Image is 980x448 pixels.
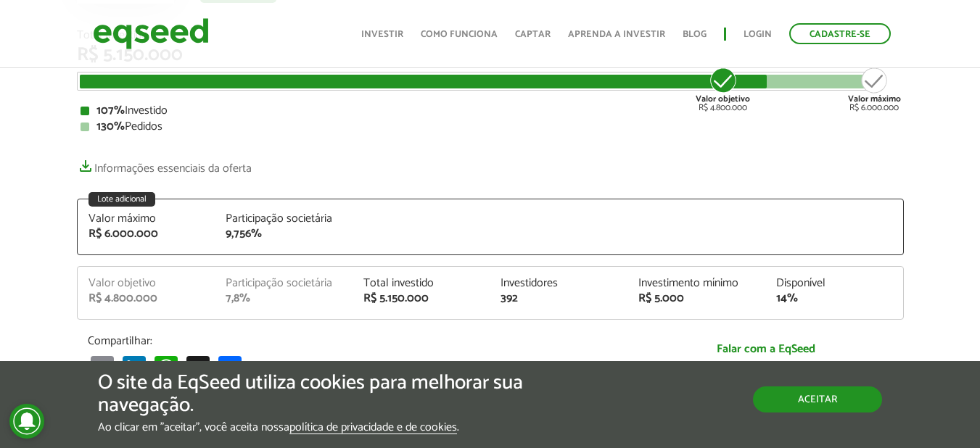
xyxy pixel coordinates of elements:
a: política de privacidade e de cookies [289,422,457,434]
div: 392 [501,293,617,304]
div: R$ 5.000 [638,293,754,304]
a: Investir [361,30,403,39]
div: Participação societária [226,278,342,289]
div: 14% [776,293,892,304]
div: 9,756% [226,228,342,240]
a: Captar [515,30,551,39]
div: R$ 4.800.000 [696,66,750,112]
div: R$ 6.000.000 [88,228,205,240]
p: Ao clicar em "aceitar", você aceita nossa . [98,420,568,434]
a: Cadastre-se [789,23,891,44]
a: Blog [683,30,707,39]
a: Email [88,355,117,379]
div: Valor objetivo [88,278,205,289]
strong: 130% [96,117,125,136]
div: Participação societária [226,213,342,225]
a: Login [744,30,772,39]
div: R$ 6.000.000 [848,66,901,112]
div: Pedidos [81,121,900,133]
h5: O site da EqSeed utiliza cookies para melhorar sua navegação. [98,372,568,417]
p: Compartilhar: [88,334,617,348]
strong: 107% [96,101,125,120]
div: R$ 5.150.000 [363,293,479,304]
img: EqSeed [93,14,209,53]
div: Investimento mínimo [638,278,754,289]
a: Aprenda a investir [568,30,665,39]
a: Falar com a EqSeed [639,334,893,364]
strong: Valor máximo [848,92,901,106]
div: Investido [81,105,900,117]
a: LinkedIn [120,355,149,379]
a: Informações essenciais da oferta [77,154,252,175]
div: Total investido [363,278,479,289]
div: Investidores [501,278,617,289]
div: R$ 4.800.000 [88,293,205,304]
a: Como funciona [421,30,498,39]
a: Partilhar [215,355,244,379]
div: Valor máximo [88,213,205,225]
div: 7,8% [226,293,342,304]
div: Disponível [776,278,892,289]
div: Lote adicional [88,192,155,207]
strong: Valor objetivo [696,92,750,106]
a: WhatsApp [152,355,181,379]
a: X [184,355,213,379]
button: Aceitar [753,386,882,412]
